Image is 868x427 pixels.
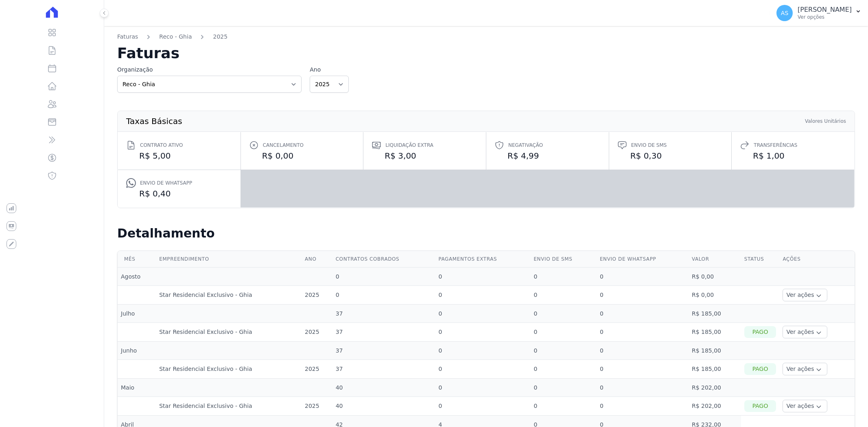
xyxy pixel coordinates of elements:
td: 0 [435,379,530,397]
button: Ver ações [783,326,827,338]
td: 0 [435,305,530,323]
p: [PERSON_NAME] [798,6,852,14]
dd: R$ 0,30 [617,150,724,161]
button: Ver ações [783,400,827,412]
dd: R$ 1,00 [740,150,846,161]
a: Reco - Ghia [159,33,192,41]
span: AS [781,10,788,16]
td: 0 [597,305,689,323]
td: R$ 0,00 [689,286,741,305]
span: Negativação [508,141,543,149]
td: 0 [530,379,596,397]
th: Empreendimento [156,251,302,268]
td: 0 [530,286,596,305]
td: 0 [332,268,435,286]
button: Ver ações [783,289,827,301]
th: Envio de Whatsapp [597,251,689,268]
dd: R$ 0,00 [249,150,355,161]
td: 0 [530,323,596,342]
td: R$ 202,00 [689,379,741,397]
td: 0 [597,268,689,286]
th: Envio de SMS [530,251,596,268]
th: Ano [302,251,332,268]
th: Valores Unitários [805,118,846,125]
td: R$ 202,00 [689,397,741,416]
th: Mês [118,251,156,268]
span: Cancelamento [263,141,304,149]
dd: R$ 0,40 [126,188,232,199]
td: Agosto [118,268,156,286]
span: Envio de Whatsapp [140,179,192,187]
td: Star Residencial Exclusivo - Ghia [156,323,302,342]
td: 2025 [302,360,332,379]
div: Pago [744,363,776,375]
td: Junho [118,342,156,360]
dd: R$ 4,99 [494,150,601,161]
td: 37 [332,323,435,342]
th: Pagamentos extras [435,251,530,268]
td: 37 [332,360,435,379]
td: Julho [118,305,156,323]
td: 0 [435,360,530,379]
label: Organização [117,65,302,74]
td: 2025 [302,397,332,416]
a: Faturas [117,33,138,41]
td: 2025 [302,286,332,305]
td: R$ 0,00 [689,268,741,286]
button: AS [PERSON_NAME] Ver opções [770,2,868,24]
td: 0 [597,397,689,416]
span: Contrato ativo [140,141,183,149]
td: Maio [118,379,156,397]
nav: Breadcrumb [117,33,855,46]
div: Pago [744,400,776,412]
td: 0 [597,342,689,360]
td: 0 [332,286,435,305]
th: Status [741,251,780,268]
p: Ver opções [798,14,852,20]
td: 0 [435,397,530,416]
span: Transferências [754,141,797,149]
span: Liquidação extra [385,141,433,149]
td: 0 [435,286,530,305]
td: Star Residencial Exclusivo - Ghia [156,286,302,305]
td: 0 [530,342,596,360]
td: R$ 185,00 [689,323,741,342]
td: 37 [332,305,435,323]
dd: R$ 5,00 [126,150,232,161]
a: 2025 [213,33,227,41]
td: 2025 [302,323,332,342]
h2: Detalhamento [117,226,855,241]
th: Ações [779,251,855,268]
td: Star Residencial Exclusivo - Ghia [156,360,302,379]
td: R$ 185,00 [689,342,741,360]
td: Star Residencial Exclusivo - Ghia [156,397,302,416]
h2: Faturas [117,46,855,61]
td: 0 [597,379,689,397]
button: Ver ações [783,363,827,375]
td: 40 [332,379,435,397]
td: 0 [530,305,596,323]
td: 0 [597,323,689,342]
span: Envio de SMS [631,141,667,149]
td: 37 [332,342,435,360]
td: 0 [597,286,689,305]
td: 0 [435,342,530,360]
th: Taxas Básicas [126,118,183,125]
td: 0 [530,360,596,379]
div: Pago [744,326,776,338]
td: 0 [530,397,596,416]
th: Valor [689,251,741,268]
dd: R$ 3,00 [372,150,478,161]
th: Contratos cobrados [332,251,435,268]
td: 0 [530,268,596,286]
td: R$ 185,00 [689,305,741,323]
td: 0 [435,323,530,342]
td: 0 [435,268,530,286]
label: Ano [310,65,349,74]
td: 40 [332,397,435,416]
td: 0 [597,360,689,379]
td: R$ 185,00 [689,360,741,379]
